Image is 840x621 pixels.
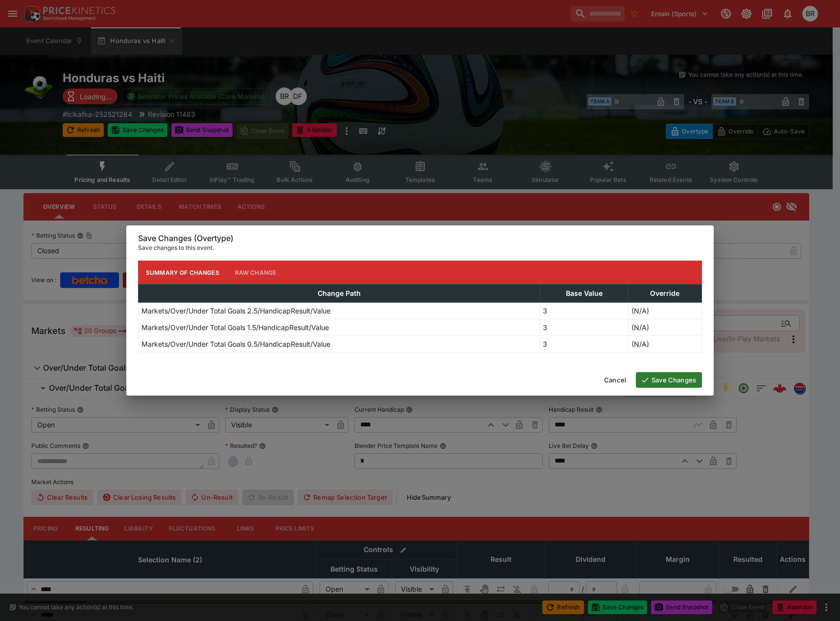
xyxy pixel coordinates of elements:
[540,336,629,353] td: 3
[628,303,701,319] td: (N/A)
[540,303,629,319] td: 3
[540,285,629,303] th: Base Value
[139,285,540,303] th: Change Path
[628,319,701,336] td: (N/A)
[628,285,701,303] th: Override
[138,243,702,253] p: Save changes to this event.
[636,372,702,388] button: Save Changes
[138,261,227,284] button: Summary of Changes
[141,339,330,349] p: Markets/Over/Under Total Goals 0.5/HandicapResult/Value
[598,372,632,388] button: Cancel
[141,322,329,333] p: Markets/Over/Under Total Goals 1.5/HandicapResult/Value
[138,233,702,244] h6: Save Changes (Overtype)
[141,306,330,316] p: Markets/Over/Under Total Goals 2.5/HandicapResult/Value
[540,319,629,336] td: 3
[628,336,701,353] td: (N/A)
[227,261,284,284] button: Raw Change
